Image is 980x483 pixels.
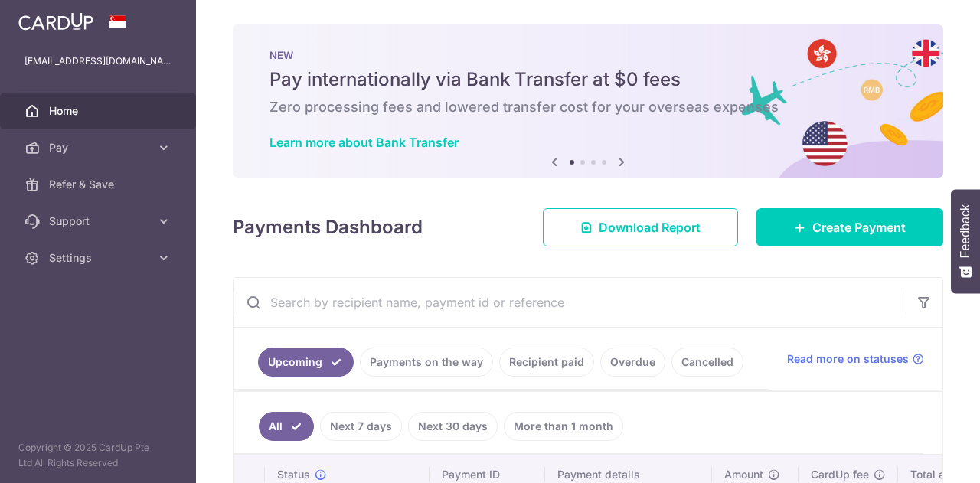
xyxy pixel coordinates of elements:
[258,348,354,377] a: Upcoming
[18,12,93,31] img: CardUp
[812,218,906,237] span: Create Payment
[259,412,314,441] a: All
[49,177,150,192] span: Refer & Save
[233,24,943,178] img: Bank transfer banner
[233,214,423,241] h4: Payments Dashboard
[269,67,906,92] h5: Pay internationally via Bank Transfer at $0 fees
[34,11,66,24] span: Help
[959,204,972,258] span: Feedback
[599,218,701,237] span: Download Report
[49,250,150,266] span: Settings
[951,189,980,293] button: Feedback - Show survey
[269,49,906,61] p: NEW
[269,98,906,116] h6: Zero processing fees and lowered transfer cost for your overseas expenses
[234,278,906,327] input: Search by recipient name, payment id or reference
[543,208,738,246] a: Download Report
[408,412,498,441] a: Next 30 days
[504,412,623,441] a: More than 1 month
[787,351,909,367] span: Read more on statuses
[49,140,150,155] span: Pay
[49,214,150,229] span: Support
[756,208,943,246] a: Create Payment
[24,54,171,69] p: [EMAIL_ADDRESS][DOMAIN_NAME]
[269,135,459,150] a: Learn more about Bank Transfer
[499,348,594,377] a: Recipient paid
[320,412,402,441] a: Next 7 days
[49,103,150,119] span: Home
[277,467,310,482] span: Status
[360,348,493,377] a: Payments on the way
[787,351,924,367] a: Read more on statuses
[910,467,961,482] span: Total amt.
[671,348,743,377] a: Cancelled
[811,467,869,482] span: CardUp fee
[600,348,665,377] a: Overdue
[724,467,763,482] span: Amount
